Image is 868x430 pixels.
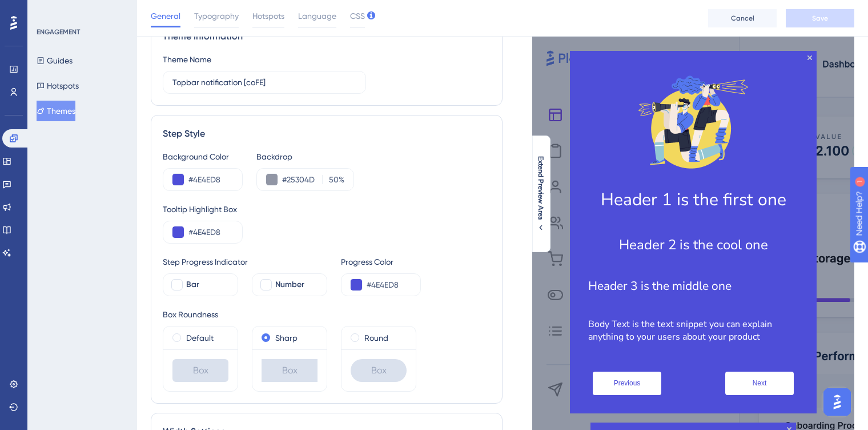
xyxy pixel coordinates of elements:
span: Typography [194,9,239,23]
div: Close Preview [807,55,812,60]
div: Theme Information [163,30,491,43]
div: Step Style [163,127,491,141]
label: % [322,173,344,186]
button: Save [786,9,854,27]
button: Cancel [708,9,777,27]
div: Background Color [163,150,243,164]
button: Next [725,372,794,395]
div: Box [262,359,318,382]
span: General [151,9,180,23]
span: CSS [350,9,365,23]
span: Number [275,278,304,292]
span: Save [812,14,828,23]
div: ENGAGEMENT [37,27,80,37]
label: Sharp [275,331,298,345]
div: Backdrop [256,150,354,164]
label: Round [364,331,388,345]
input: Theme Name [172,76,356,89]
p: Body Text is the text snippet you can explain anything to your users about your product [588,318,798,343]
iframe: UserGuiding AI Assistant Launcher [820,385,854,419]
div: 1 [79,6,83,15]
button: Previous [593,372,661,395]
button: Hotspots [37,75,79,96]
div: Box Roundness [163,308,491,321]
div: Progress Color [341,255,421,269]
div: Tooltip Highlight Box [163,202,491,216]
img: Modal Media [636,65,750,179]
button: Themes [37,101,75,121]
button: Extend Preview Area [532,156,550,232]
div: Box [172,359,228,382]
button: Guides [37,50,73,71]
input: % [326,173,339,186]
h2: Header 2 is the cool one [588,236,798,254]
span: Language [298,9,336,23]
span: Bar [186,278,199,292]
span: Extend Preview Area [536,156,545,219]
span: Hotspots [252,9,284,23]
label: Default [186,331,214,345]
div: Step Progress Indicator [163,255,327,269]
div: Box [351,359,407,382]
span: Cancel [731,14,754,23]
span: Need Help? [27,3,71,17]
h3: Header 3 is the middle one [588,278,798,294]
h1: Header 1 is the first one [588,188,798,212]
div: Theme Name [163,53,211,66]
